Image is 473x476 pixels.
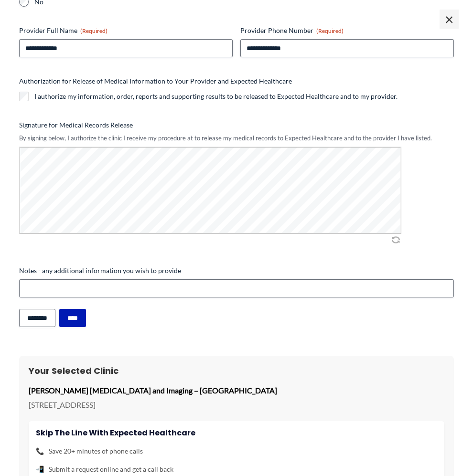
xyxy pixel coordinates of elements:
[19,76,292,86] legend: Authorization for Release of Medical Information to Your Provider and Expected Healthcare
[80,27,107,34] span: (Required)
[19,26,233,35] label: Provider Full Name
[240,26,454,35] label: Provider Phone Number
[440,10,459,29] span: ×
[36,428,437,437] h4: Skip the line with Expected Healthcare
[29,383,444,398] p: [PERSON_NAME] [MEDICAL_DATA] and Imaging – [GEOGRAPHIC_DATA]
[19,120,454,130] label: Signature for Medical Records Release
[29,398,444,412] p: [STREET_ADDRESS]
[34,92,398,101] label: I authorize my information, order, reports and supporting results to be released to Expected Heal...
[390,235,401,244] img: Clear Signature
[316,27,344,34] span: (Required)
[36,445,44,457] span: 📞
[29,365,444,376] h3: Your Selected Clinic
[36,463,437,476] li: Submit a request online and get a call back
[36,445,437,457] li: Save 20+ minutes of phone calls
[36,463,44,476] span: 📲
[19,266,454,275] label: Notes - any additional information you wish to provide
[19,134,454,143] div: By signing below, I authorize the clinic I receive my procedure at to release my medical records ...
